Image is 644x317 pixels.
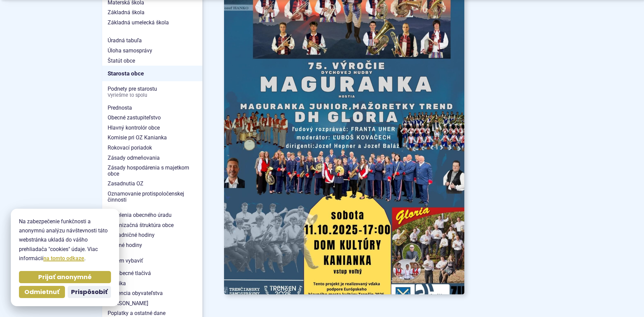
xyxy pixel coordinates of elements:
[102,66,202,81] a: Starosta obce
[108,298,197,309] span: [PERSON_NAME]
[102,113,202,123] a: Obecné zastupiteľstvo
[102,288,202,298] a: Evidencia obyvateľstva
[108,230,197,240] span: Pokladničné hodiny
[108,36,197,46] span: Úradná tabuľa
[102,298,202,309] a: [PERSON_NAME]
[108,133,197,143] span: Komisie pri OZ Kanianka
[108,18,197,28] span: Základná umelecká škola
[108,163,197,179] span: Zásady hospodárenia s majetkom obce
[19,286,65,298] button: Odmietnuť
[102,123,202,133] a: Hlavný kontrolór obce
[108,278,197,289] span: Matrika
[43,255,84,262] a: na tomto odkaze
[19,271,111,283] button: Prijať anonymné
[108,153,197,163] span: Zásady odmeňovania
[102,179,202,189] a: Zasadnutia OZ
[102,46,202,56] a: Úloha samosprávy
[108,189,197,205] span: Oznamovanie protispoločenskej činnosti
[108,268,197,278] span: Všeobecné tlačivá
[108,68,197,79] span: Starosta obce
[71,288,108,296] span: Prispôsobiť
[108,179,197,189] span: Zasadnutia OZ
[102,84,202,100] a: Podnety pre starostuVyriešme to spolu
[108,46,197,56] span: Úloha samosprávy
[102,18,202,28] a: Základná umelecká škola
[102,278,202,289] a: Matrika
[102,210,202,220] a: Oddelenia obecného úradu
[102,36,202,46] a: Úradná tabuľa
[38,273,92,281] span: Prijať anonymné
[102,153,202,163] a: Zásady odmeňovania
[108,240,197,250] span: Úradné hodiny
[102,268,202,278] a: Všeobecné tlačivá
[108,93,197,98] span: Vyriešme to spolu
[108,7,197,18] span: Základná škola
[102,189,202,205] a: Oznamovanie protispoločenskej činnosti
[108,113,197,123] span: Obecné zastupiteľstvo
[102,56,202,66] a: Štatút obce
[108,56,197,66] span: Štatút obce
[24,288,60,296] span: Odmietnuť
[108,288,197,298] span: Evidencia obyvateľstva
[108,256,197,266] span: Chcem vybaviť
[102,7,202,18] a: Základná škola
[102,240,202,250] a: Úradné hodiny
[102,133,202,143] a: Komisie pri OZ Kanianka
[68,286,111,298] button: Prispôsobiť
[102,256,202,266] a: Chcem vybaviť
[102,220,202,230] a: Organizačná štruktúra obce
[108,220,197,230] span: Organizačná štruktúra obce
[108,84,197,100] span: Podnety pre starostu
[102,163,202,179] a: Zásady hospodárenia s majetkom obce
[102,143,202,153] a: Rokovací poriadok
[102,230,202,240] a: Pokladničné hodiny
[108,210,197,220] span: Oddelenia obecného úradu
[108,143,197,153] span: Rokovací poriadok
[19,217,111,263] p: Na zabezpečenie funkčnosti a anonymnú analýzu návštevnosti táto webstránka ukladá do vášho prehli...
[102,103,202,113] a: Prednosta
[108,103,197,113] span: Prednosta
[108,123,197,133] span: Hlavný kontrolór obce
